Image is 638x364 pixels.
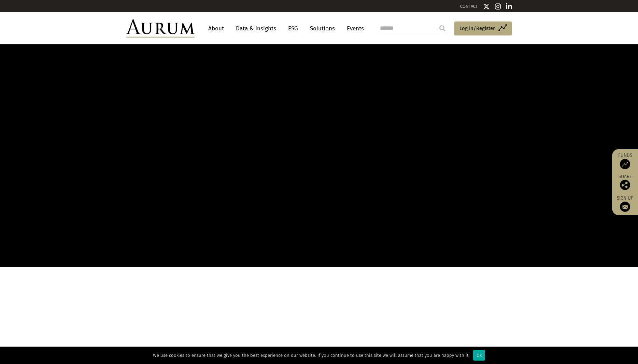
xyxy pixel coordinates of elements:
[436,21,449,35] input: Submit
[307,22,338,35] a: Solutions
[473,350,485,361] div: Ok
[495,3,501,10] img: Instagram icon
[205,22,227,35] a: About
[483,3,490,10] img: Twitter icon
[126,19,195,38] img: Aurum
[620,202,630,212] img: Sign up to our newsletter
[232,22,280,35] a: Data & Insights
[460,4,478,9] a: CONTACT
[615,152,635,169] a: Funds
[620,180,630,190] img: Share this post
[615,195,635,212] a: Sign up
[506,3,512,10] img: Linkedin icon
[459,24,495,32] span: Log in/Register
[343,22,364,35] a: Events
[285,22,301,35] a: ESG
[615,174,635,190] div: Share
[620,159,630,169] img: Access Funds
[454,21,512,36] a: Log in/Register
